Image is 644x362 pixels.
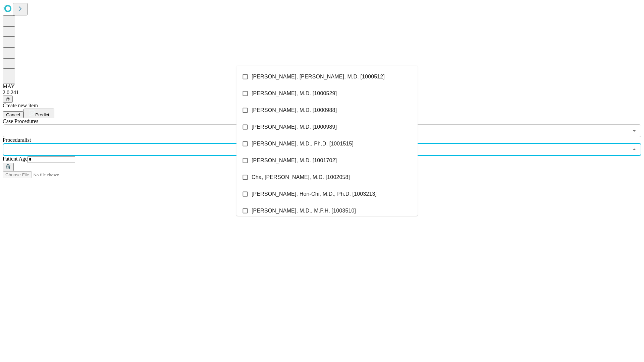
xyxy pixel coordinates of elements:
[3,103,38,108] span: Create new item
[3,156,28,162] span: Patient Age
[3,111,23,118] button: Cancel
[630,126,639,135] button: Open
[252,106,337,114] span: [PERSON_NAME], M.D. [1000988]
[252,157,337,165] span: [PERSON_NAME], M.D. [1001702]
[3,137,31,143] span: Proceduralist
[23,109,54,118] button: Predict
[252,123,337,131] span: [PERSON_NAME], M.D. [1000989]
[630,145,639,154] button: Close
[252,140,354,148] span: [PERSON_NAME], M.D., Ph.D. [1001515]
[252,190,377,198] span: [PERSON_NAME], Hon-Chi, M.D., Ph.D. [1003213]
[35,112,49,117] span: Predict
[252,73,385,81] span: [PERSON_NAME], [PERSON_NAME], M.D. [1000512]
[252,89,337,98] span: [PERSON_NAME], M.D. [1000529]
[6,112,20,117] span: Cancel
[3,89,641,96] div: 2.0.241
[3,118,38,124] span: Scheduled Procedure
[252,207,356,215] span: [PERSON_NAME], M.D., M.P.H. [1003510]
[3,83,641,89] div: MAY
[252,173,350,181] span: Cha, [PERSON_NAME], M.D. [1002058]
[5,97,10,102] span: @
[3,96,13,103] button: @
